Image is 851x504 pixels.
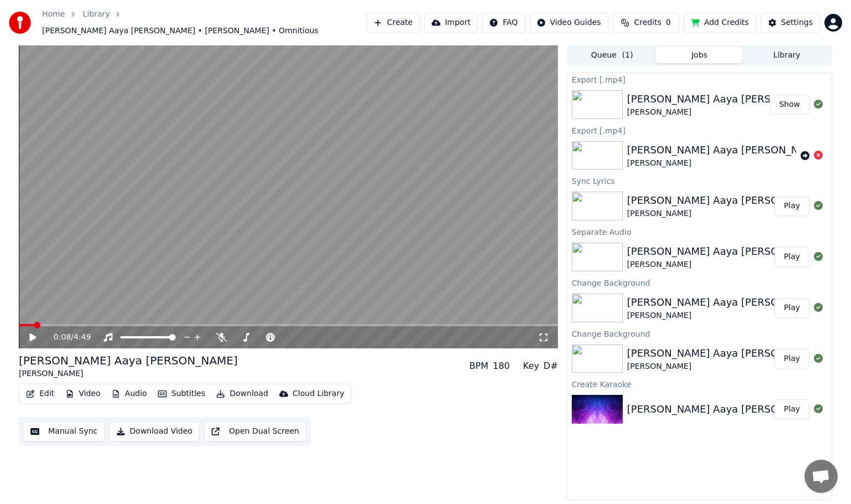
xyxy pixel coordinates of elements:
button: Play [775,247,809,267]
div: [PERSON_NAME] Aaya [PERSON_NAME] [627,295,824,310]
button: Video Guides [530,13,608,33]
div: [PERSON_NAME] [627,310,824,321]
a: Library [83,9,110,20]
div: 180 [493,359,510,373]
div: [PERSON_NAME] Aaya [PERSON_NAME] [19,353,238,368]
nav: breadcrumb [42,9,366,37]
span: [PERSON_NAME] Aaya [PERSON_NAME] • [PERSON_NAME] • Omnitious [42,25,319,37]
span: 0 [666,17,671,28]
div: [PERSON_NAME] Aaya [PERSON_NAME] [627,244,824,259]
button: Jobs [656,47,744,63]
div: Change Background [567,276,832,289]
button: Video [61,386,105,402]
button: Play [775,298,809,318]
button: Show [770,95,809,115]
button: Edit [22,386,59,402]
button: Create [366,13,420,33]
button: Download [212,386,273,402]
div: Export [.mp4] [567,124,832,137]
div: [PERSON_NAME] [627,158,824,169]
div: [PERSON_NAME] [627,361,824,372]
div: [PERSON_NAME] Aaya [PERSON_NAME] [627,346,824,361]
button: Credits0 [613,13,679,33]
button: Library [743,47,831,63]
div: Cloud Library [293,388,344,399]
img: youka [9,12,31,34]
div: Create Karaoke [567,377,832,390]
button: Open Dual Screen [204,421,306,441]
button: Download Video [109,421,199,441]
span: 4:49 [74,332,91,343]
div: Key [523,359,539,373]
button: Settings [761,13,820,33]
div: [PERSON_NAME] [627,208,824,219]
span: ( 1 ) [622,50,633,61]
div: [PERSON_NAME] Aaya [PERSON_NAME] [627,91,824,107]
div: Separate Audio [567,225,832,238]
div: Sync Lyrics [567,174,832,187]
button: Import [424,13,478,33]
button: Audio [107,386,151,402]
span: Credits [634,17,661,28]
button: Play [775,196,809,216]
div: Change Background [567,327,832,340]
button: Manual Sync [23,421,105,441]
button: FAQ [482,13,525,33]
div: [PERSON_NAME] [627,259,824,270]
div: [PERSON_NAME] Aaya [PERSON_NAME] [627,193,824,208]
a: Home [42,9,65,20]
span: 0:08 [54,332,71,343]
div: Settings [781,17,813,28]
div: [PERSON_NAME] [19,368,238,379]
div: / [54,332,80,343]
div: BPM [469,359,488,373]
button: Queue [568,47,656,63]
button: Add Credits [684,13,756,33]
a: Open chat [804,460,838,493]
div: Export [.mp4] [567,73,832,86]
button: Play [775,399,809,419]
div: [PERSON_NAME] [627,107,824,118]
button: Play [775,349,809,369]
div: D# [544,359,558,373]
div: [PERSON_NAME] Aaya [PERSON_NAME] [627,142,824,158]
button: Subtitles [153,386,209,402]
